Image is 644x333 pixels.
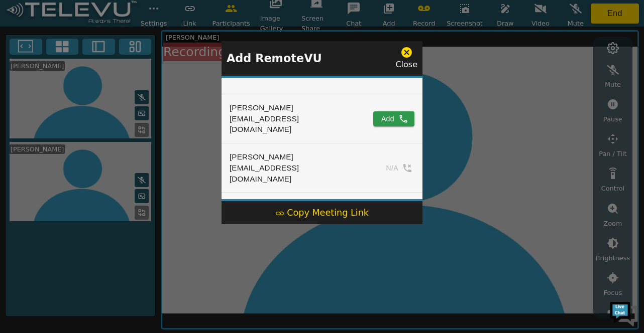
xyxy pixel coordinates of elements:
[230,162,357,184] div: [EMAIL_ADDRESS][DOMAIN_NAME]
[373,111,414,126] button: Add
[395,46,417,71] div: Close
[275,206,369,219] div: Copy Meeting Link
[230,113,357,135] div: [EMAIL_ADDRESS][DOMAIN_NAME]
[230,102,357,113] div: [PERSON_NAME]
[227,50,322,67] p: Add RemoteVU
[58,101,139,203] span: We're online!
[609,298,639,328] img: Chat Widget
[52,53,169,66] div: Chat with us now
[165,5,189,29] div: Minimize live chat window
[17,47,42,72] img: d_736959983_company_1615157101543_736959983
[5,224,191,259] textarea: Type your message and hit 'Enter'
[230,151,357,162] div: [PERSON_NAME]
